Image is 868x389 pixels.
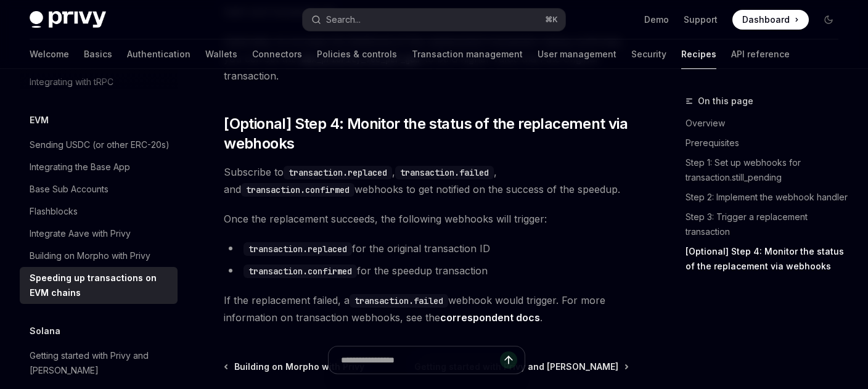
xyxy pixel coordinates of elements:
[241,183,354,197] code: transaction.confirmed
[732,10,809,30] a: Dashboard
[686,187,848,207] a: Step 2: Implement the webhook handler
[742,14,790,26] span: Dashboard
[500,351,517,369] button: Send message
[30,137,170,152] div: Sending USDC (or other ERC-20s)
[20,178,178,200] a: Base Sub Accounts
[303,9,566,31] button: Open search
[244,242,352,256] code: transaction.replaced
[20,345,178,382] a: Getting started with Privy and [PERSON_NAME]
[20,156,178,178] a: Integrating the Base App
[644,14,669,26] a: Demo
[440,311,540,324] a: correspondent docs
[686,242,848,276] a: [Optional] Step 4: Monitor the status of the replacement via webhooks
[224,163,629,198] span: Subscribe to , , and webhooks to get notified on the success of the speedup.
[30,324,60,338] h5: Solana
[326,12,361,27] div: Search...
[30,226,131,241] div: Integrate Aave with Privy
[30,11,106,28] img: dark logo
[20,267,178,304] a: Speeding up transactions on EVM chains
[84,39,112,69] a: Basics
[224,262,629,279] li: for the speedup transaction
[30,348,170,378] div: Getting started with Privy and [PERSON_NAME]
[244,264,357,278] code: transaction.confirmed
[224,210,629,227] span: Once the replacement succeeds, the following webhooks will trigger:
[252,39,302,69] a: Connectors
[681,39,716,69] a: Recipes
[30,113,49,128] h5: EVM
[395,166,494,179] code: transaction.failed
[684,14,718,26] a: Support
[538,39,616,69] a: User management
[224,114,629,154] span: [Optional] Step 4: Monitor the status of the replacement via webhooks
[224,292,629,326] span: If the replacement failed, a webhook would trigger. For more information on transaction webhooks,...
[20,223,178,245] a: Integrate Aave with Privy
[30,39,69,69] a: Welcome
[20,134,178,156] a: Sending USDC (or other ERC-20s)
[819,10,838,30] button: Toggle dark mode
[127,39,190,69] a: Authentication
[698,94,753,109] span: On this page
[224,240,629,257] li: for the original transaction ID
[731,39,790,69] a: API reference
[30,182,108,197] div: Base Sub Accounts
[284,166,392,179] code: transaction.replaced
[30,160,130,174] div: Integrating the Base App
[30,248,150,263] div: Building on Morpho with Privy
[317,39,397,69] a: Policies & controls
[30,204,78,219] div: Flashblocks
[686,113,848,133] a: Overview
[341,346,500,374] input: Ask a question...
[30,271,170,300] div: Speeding up transactions on EVM chains
[205,39,237,69] a: Wallets
[686,153,848,187] a: Step 1: Set up webhooks for transaction.still_pending
[412,39,523,69] a: Transaction management
[20,200,178,223] a: Flashblocks
[20,245,178,267] a: Building on Morpho with Privy
[686,133,848,153] a: Prerequisites
[686,207,848,242] a: Step 3: Trigger a replacement transaction
[631,39,666,69] a: Security
[350,294,448,308] code: transaction.failed
[545,15,558,25] span: ⌘ K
